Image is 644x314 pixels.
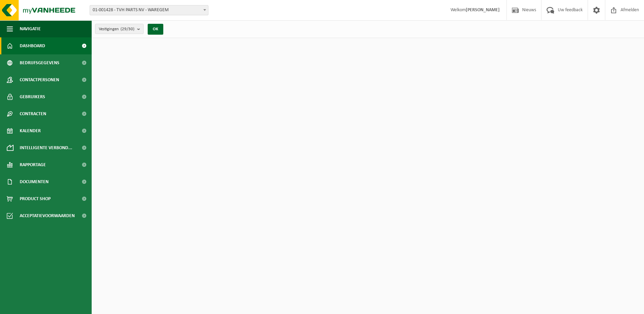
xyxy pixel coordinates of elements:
span: Acceptatievoorwaarden [20,207,75,224]
span: 01-001428 - TVH PARTS NV - WAREGEM [90,5,208,15]
strong: [PERSON_NAME] [466,7,500,13]
span: Dashboard [20,37,45,54]
count: (29/30) [121,27,134,31]
span: Contactpersonen [20,71,59,88]
span: Gebruikers [20,88,45,105]
span: Bedrijfsgegevens [20,54,59,71]
span: Documenten [20,173,49,190]
span: Product Shop [20,190,51,207]
span: 01-001428 - TVH PARTS NV - WAREGEM [90,5,208,15]
span: Rapportage [20,156,46,173]
span: Navigatie [20,20,41,37]
span: Vestigingen [99,24,134,34]
button: Vestigingen(29/30) [95,24,144,34]
span: Contracten [20,105,46,122]
span: Kalender [20,122,41,139]
span: Intelligente verbond... [20,139,72,156]
button: OK [148,24,163,35]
